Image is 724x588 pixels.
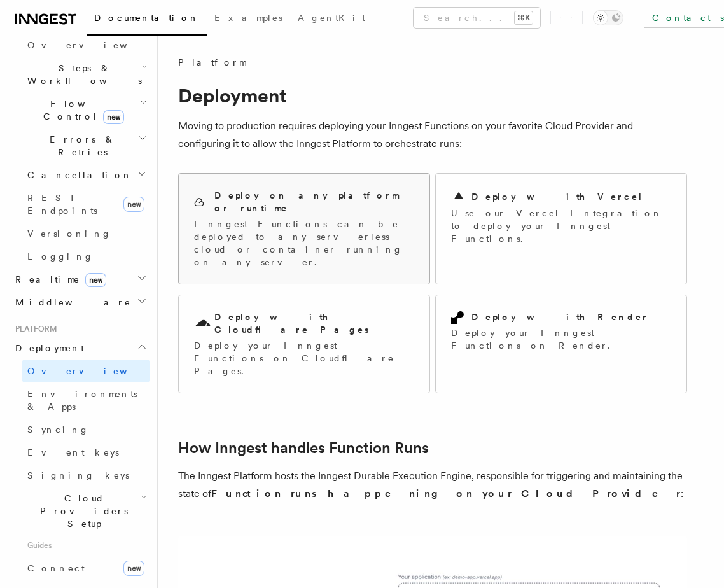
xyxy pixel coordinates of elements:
span: new [85,273,106,287]
span: Middleware [10,296,131,309]
span: Errors & Retries [22,133,138,158]
h2: Deploy with Vercel [471,190,643,203]
a: Environments & Apps [22,382,150,418]
button: Errors & Retries [22,128,150,164]
span: new [123,197,144,212]
button: Cancellation [22,164,150,186]
span: Cloud Providers Setup [22,492,141,530]
span: Documentation [94,13,199,23]
a: Connectnew [22,556,150,581]
p: Inngest Functions can be deployed to any serverless cloud or container running on any server. [194,218,414,269]
button: Steps & Workflows [22,57,150,92]
span: Steps & Workflows [22,62,142,87]
span: Syncing [27,424,89,435]
p: Deploy your Inngest Functions on Cloudflare Pages. [194,339,414,377]
kbd: ⌘K [515,11,533,24]
button: Toggle dark mode [593,10,623,25]
a: Logging [22,245,150,268]
span: Flow Control [22,97,140,123]
h2: Deploy with Cloudflare Pages [214,311,414,336]
strong: Function runs happening on your Cloud Provider [211,487,681,500]
span: Guides [22,535,150,556]
a: REST Endpointsnew [22,186,150,222]
span: Realtime [10,273,106,286]
span: new [103,110,124,124]
a: Syncing [22,418,150,441]
span: new [123,561,144,576]
button: Flow Controlnew [22,92,150,128]
span: Platform [178,56,246,69]
a: Deploy on any platform or runtimeInngest Functions can be deployed to any serverless cloud or con... [178,173,430,284]
span: Event keys [27,447,119,458]
h2: Deploy on any platform or runtime [214,189,414,214]
span: REST Endpoints [27,193,97,216]
button: Deployment [10,337,150,360]
span: Signing keys [27,470,129,480]
p: The Inngest Platform hosts the Inngest Durable Execution Engine, responsible for triggering and m... [178,467,687,503]
a: Overview [22,34,150,57]
button: Middleware [10,291,150,314]
h2: Deploy with Render [471,311,649,323]
button: Cloud Providers Setup [22,487,150,535]
span: Deployment [10,342,84,354]
button: Search...⌘K [414,8,540,28]
span: Environments & Apps [27,389,137,412]
span: Overview [27,366,158,376]
a: Overview [22,360,150,382]
p: Moving to production requires deploying your Inngest Functions on your favorite Cloud Provider an... [178,117,687,153]
span: Examples [214,13,282,23]
a: Deploy with VercelUse our Vercel Integration to deploy your Inngest Functions. [435,173,687,284]
span: Connect [27,563,85,573]
svg: Cloudflare [194,315,212,333]
span: Versioning [27,228,111,239]
a: AgentKit [290,4,373,34]
a: Deploy with Cloudflare PagesDeploy your Inngest Functions on Cloudflare Pages. [178,295,430,393]
h1: Deployment [178,84,687,107]
span: Logging [27,251,94,262]
span: Cancellation [22,169,132,181]
span: Platform [10,324,57,334]
a: Documentation [87,4,207,36]
a: Deploy with RenderDeploy your Inngest Functions on Render. [435,295,687,393]
span: Overview [27,40,158,50]
a: Examples [207,4,290,34]
a: How Inngest handles Function Runs [178,439,429,457]
p: Use our Vercel Integration to deploy your Inngest Functions. [451,207,671,245]
a: Event keys [22,441,150,464]
p: Deploy your Inngest Functions on Render. [451,326,671,352]
a: Versioning [22,222,150,245]
span: AgentKit [298,13,365,23]
div: Inngest Functions [10,34,150,268]
button: Realtimenew [10,268,150,291]
a: Signing keys [22,464,150,487]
